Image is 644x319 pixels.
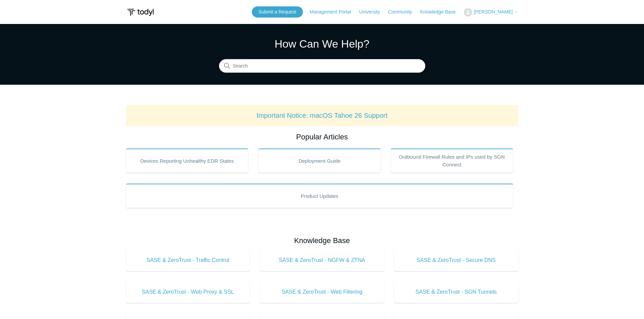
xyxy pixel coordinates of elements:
input: Search [219,59,425,73]
a: SASE & ZeroTrust - Secure DNS [394,249,518,271]
img: Todyl Support Center Help Center home page [126,6,155,19]
a: Important Notice: macOS Tahoe 26 Support [257,112,388,119]
a: SASE & ZeroTrust - Web Filtering [260,281,384,303]
a: Devices Reporting Unhealthy EDR States [126,149,248,173]
span: SASE & ZeroTrust - NGFW & ZTNA [270,256,374,264]
a: SASE & ZeroTrust - NGFW & ZTNA [260,249,384,271]
a: Product Updates [126,184,513,208]
span: SASE & ZeroTrust - SGN Tunnels [404,288,508,296]
h2: Popular Articles [126,131,518,142]
a: Management Portal [310,8,358,16]
a: University [359,8,386,16]
span: SASE & ZeroTrust - Traffic Control [136,256,240,264]
a: SASE & ZeroTrust - Web Proxy & SSL [126,281,250,303]
span: SASE & ZeroTrust - Web Proxy & SSL [136,288,240,296]
a: Deployment Guide [258,149,381,173]
h2: Knowledge Base [126,235,518,246]
span: SASE & ZeroTrust - Web Filtering [270,288,374,296]
a: SASE & ZeroTrust - SGN Tunnels [394,281,518,303]
a: Submit a Request [252,6,303,18]
a: Outbound Firewall Rules and IPs used by SGN Connect [391,149,513,173]
a: Community [388,8,419,16]
span: [PERSON_NAME] [474,9,512,15]
span: SASE & ZeroTrust - Secure DNS [404,256,508,264]
a: Knowledge Base [420,8,462,16]
a: SASE & ZeroTrust - Traffic Control [126,249,250,271]
h1: How Can We Help? [219,36,425,52]
button: [PERSON_NAME] [464,8,518,17]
